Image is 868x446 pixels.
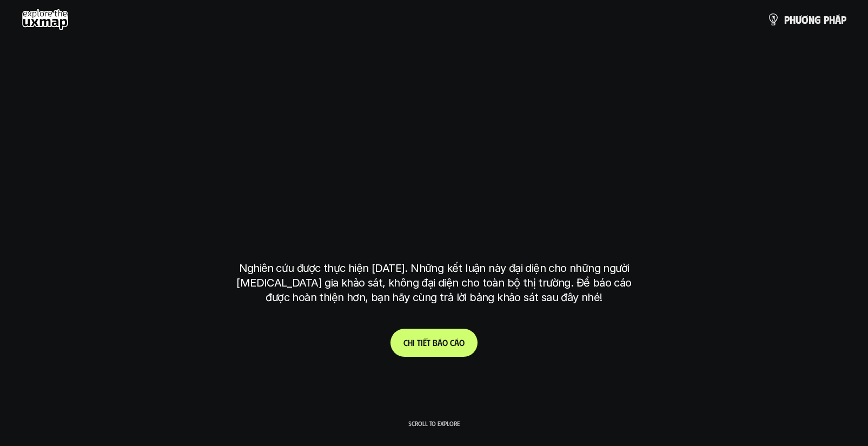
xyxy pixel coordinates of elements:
a: phươngpháp [767,9,846,30]
span: á [835,14,841,25]
span: b [433,337,438,348]
span: ế [423,337,427,348]
span: C [403,337,408,348]
span: ư [796,14,801,25]
span: h [790,14,796,25]
h1: tại [GEOGRAPHIC_DATA] [241,192,627,237]
span: p [824,14,829,25]
h1: phạm vi công việc của [237,106,632,152]
span: n [809,14,814,25]
span: á [454,337,459,348]
span: p [784,14,790,25]
span: h [829,14,835,25]
span: p [841,14,846,25]
span: t [417,337,421,348]
span: h [408,337,413,348]
p: Scroll to explore [408,420,460,427]
span: o [442,337,448,348]
span: c [450,337,454,348]
span: i [421,337,423,348]
span: o [459,337,465,348]
span: i [413,337,415,348]
span: t [427,337,430,348]
h6: Kết quả nghiên cứu [397,79,479,92]
p: Nghiên cứu được thực hiện [DATE]. Những kết luận này đại diện cho những người [MEDICAL_DATA] gia ... [231,261,637,305]
span: g [814,14,821,25]
span: ơ [801,14,809,25]
span: á [438,337,442,348]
